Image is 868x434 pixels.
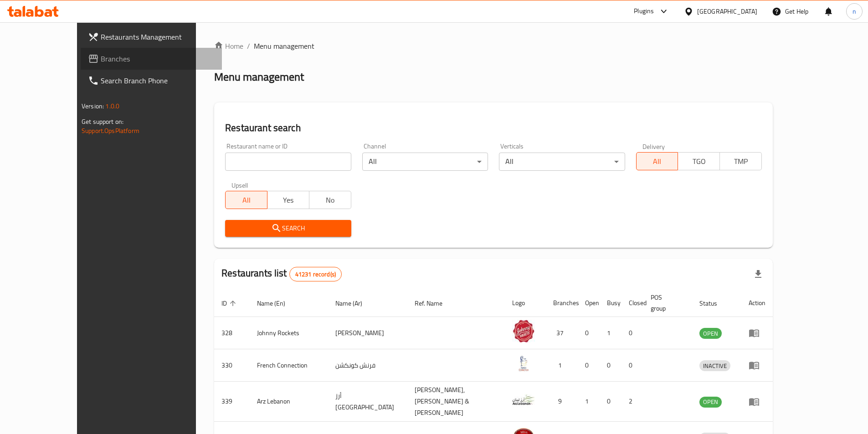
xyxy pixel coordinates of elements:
span: Name (Ar) [335,298,374,309]
span: ID [221,298,239,309]
a: Branches [81,48,222,70]
div: [GEOGRAPHIC_DATA] [697,6,757,16]
td: Arz Lebanon [250,382,328,422]
span: 41231 record(s) [290,270,341,279]
th: Branches [546,289,578,317]
a: Support.OpsPlatform [82,125,139,137]
span: Menu management [254,41,314,51]
td: 37 [546,317,578,349]
span: Get support on: [82,116,123,128]
div: Export file [747,263,769,285]
td: 0 [600,382,621,422]
td: Johnny Rockets [250,317,328,349]
td: [PERSON_NAME] [328,317,407,349]
div: Total records count [289,267,342,281]
span: TGO [682,155,716,168]
td: 2 [621,382,643,422]
div: Menu [749,396,765,407]
span: TMP [724,155,758,168]
span: INACTIVE [699,361,730,371]
span: n [853,6,856,16]
button: TGO [678,152,720,170]
h2: Restaurants list [221,266,342,281]
span: Name (En) [257,298,297,309]
td: 330 [214,349,250,382]
li: / [247,41,250,51]
span: POS group [651,292,681,314]
th: Closed [621,289,643,317]
th: Busy [600,289,621,317]
td: 328 [214,317,250,349]
span: Ref. Name [415,298,454,309]
td: أرز [GEOGRAPHIC_DATA] [328,382,407,422]
span: OPEN [699,328,722,339]
div: OPEN [699,397,722,408]
span: Search [232,223,344,234]
span: No [313,194,348,207]
span: Yes [271,194,306,207]
span: Version: [82,100,104,112]
th: Open [578,289,600,317]
label: Delivery [642,143,665,149]
h2: Menu management [214,70,304,84]
a: Home [214,41,243,51]
a: Search Branch Phone [81,70,222,92]
button: All [636,152,678,170]
td: 0 [600,349,621,382]
td: 9 [546,382,578,422]
span: Status [699,298,729,309]
nav: breadcrumb [214,41,773,51]
td: [PERSON_NAME],[PERSON_NAME] & [PERSON_NAME] [407,382,505,422]
td: 1 [600,317,621,349]
button: No [309,191,351,209]
th: Logo [505,289,546,317]
a: Restaurants Management [81,26,222,48]
button: TMP [719,152,762,170]
img: Arz Lebanon [512,388,535,411]
td: 1 [578,382,600,422]
div: Plugins [634,6,654,17]
h2: Restaurant search [225,121,762,135]
button: Search [225,220,351,237]
button: All [225,191,267,209]
span: 1.0.0 [105,100,119,112]
div: Menu [749,327,765,338]
span: All [640,155,675,168]
div: INACTIVE [699,360,730,371]
td: 0 [621,349,643,382]
span: OPEN [699,397,722,407]
span: Branches [101,53,215,64]
td: 339 [214,382,250,422]
input: Search for restaurant name or ID.. [225,153,351,171]
img: Johnny Rockets [512,320,535,342]
td: 1 [546,349,578,382]
span: Restaurants Management [101,31,215,42]
td: 0 [578,317,600,349]
div: All [362,153,488,171]
div: All [499,153,625,171]
span: All [229,194,264,207]
button: Yes [267,191,309,209]
span: Search Branch Phone [101,75,215,86]
td: 0 [578,349,600,382]
label: Upsell [231,182,248,188]
td: فرنش كونكشن [328,349,407,382]
td: French Connection [250,349,328,382]
img: French Connection [512,352,535,375]
td: 0 [621,317,643,349]
th: Action [741,289,773,317]
div: Menu [749,360,765,371]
